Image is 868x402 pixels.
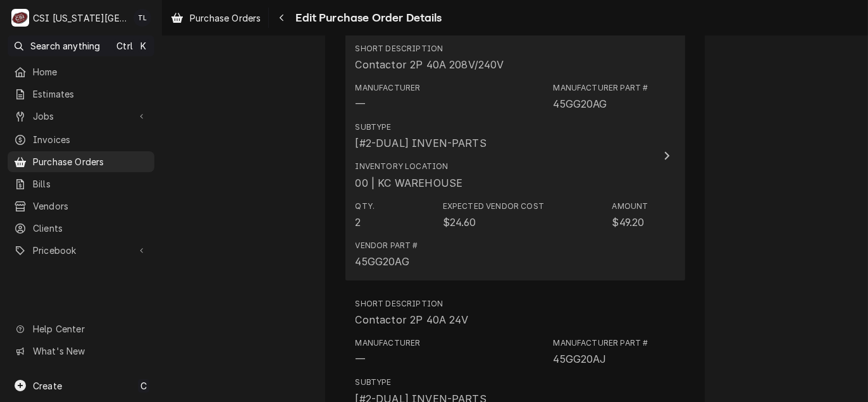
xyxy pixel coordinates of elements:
[140,39,146,53] span: K
[8,196,154,217] a: Vendors
[356,201,375,212] div: Qty.
[356,254,409,269] div: 45GG20AG
[356,43,443,54] div: Short Description
[8,129,154,150] a: Invoices
[33,11,127,25] div: CSI [US_STATE][GEOGRAPHIC_DATA]
[8,84,154,104] a: Estimates
[356,377,392,388] div: Subtype
[8,151,154,172] a: Purchase Orders
[30,39,100,53] span: Search anything
[33,322,147,336] span: Help Center
[8,240,154,261] a: Go to Pricebook
[443,215,476,230] div: $24.60
[356,215,361,230] div: 2
[11,9,29,27] div: C
[11,9,29,27] div: CSI Kansas City's Avatar
[612,215,645,230] div: $49.20
[33,380,62,391] span: Create
[116,39,133,53] span: Ctrl
[133,9,151,27] div: TL
[292,9,442,27] span: Edit Purchase Order Details
[443,201,544,212] div: Expected Vendor Cost
[33,110,129,123] span: Jobs
[8,318,154,339] a: Go to Help Center
[8,173,154,194] a: Bills
[356,135,487,151] div: [#2-DUAL] INVEN-PARTS
[33,244,129,257] span: Pricebook
[553,96,607,111] div: Part Number
[8,341,154,361] a: Go to What's New
[271,8,292,28] button: Navigate back
[33,177,148,191] span: Bills
[356,298,443,310] div: Short Description
[356,161,449,172] div: Inventory Location
[33,344,147,358] span: What's New
[356,82,421,111] div: Manufacturer
[553,337,648,349] div: Manufacturer Part #
[345,32,685,280] button: Update Line Item
[33,222,148,235] span: Clients
[8,106,154,127] a: Go to Jobs
[356,337,421,349] div: Manufacturer
[612,201,648,212] div: Amount
[33,155,148,168] span: Purchase Orders
[356,351,366,367] div: Manufacturer
[33,65,148,79] span: Home
[356,312,469,327] div: Contactor 2P 40A 24V
[356,96,366,111] div: Manufacturer
[166,8,266,28] a: Purchase Orders
[356,122,392,133] div: Subtype
[33,133,148,146] span: Invoices
[8,218,154,239] a: Clients
[356,82,421,94] div: Manufacturer
[356,337,421,367] div: Manufacturer
[553,337,648,367] div: Part Number
[553,82,648,111] div: Part Number
[8,61,154,82] a: Home
[553,351,606,367] div: Part Number
[356,57,504,72] div: Contactor 2P 40A 208V/240V
[8,35,154,56] button: Search anythingCtrlK
[33,199,148,213] span: Vendors
[190,11,261,25] span: Purchase Orders
[133,9,151,27] div: Torey Lopez's Avatar
[553,82,648,94] div: Manufacturer Part #
[33,87,148,101] span: Estimates
[140,379,147,393] span: C
[356,175,463,191] div: 00 | KC WAREHOUSE
[356,240,418,251] div: Vendor Part #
